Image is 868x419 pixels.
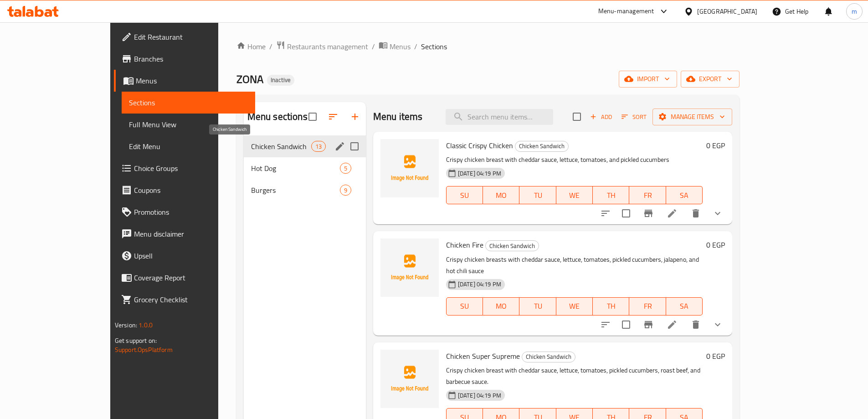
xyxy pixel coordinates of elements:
button: Sort [619,110,649,124]
div: Inactive [267,75,294,86]
h2: Menu sections [247,110,308,124]
span: [DATE] 04:19 PM [454,391,505,400]
div: items [340,163,351,174]
span: ZONA [236,69,263,89]
nav: breadcrumb [236,41,740,52]
span: SU [450,189,479,202]
button: WE [556,297,593,316]
button: Branch-specific-item [637,202,659,224]
a: Edit menu item [667,319,678,330]
li: / [269,41,272,52]
a: Coupons [114,179,255,201]
li: / [414,41,417,52]
a: Branches [114,48,255,70]
div: items [311,141,326,152]
span: Menu disclaimer [134,228,248,239]
span: TU [523,300,552,313]
button: MO [483,297,519,316]
a: Grocery Checklist [114,289,255,310]
img: Chicken Super Supreme [380,350,439,408]
span: Chicken Sandwich [515,141,568,151]
span: Select section [567,107,586,126]
button: sort-choices [595,314,616,336]
button: SU [446,186,483,204]
a: Menus [379,41,411,52]
span: [DATE] 04:19 PM [454,280,505,289]
h6: 0 EGP [706,139,725,152]
span: Chicken Sandwich [486,241,539,251]
span: WE [560,189,589,202]
div: Chicken Sandwich [522,352,575,362]
svg: Show Choices [712,319,723,330]
a: Choice Groups [114,157,255,179]
button: Branch-specific-item [637,314,659,336]
button: SA [666,297,703,316]
button: import [619,71,677,88]
button: FR [629,297,666,316]
div: [GEOGRAPHIC_DATA] [697,6,757,16]
button: TU [519,297,556,316]
span: Menus [390,41,411,52]
button: SU [446,297,483,316]
span: FR [633,189,662,202]
span: TH [596,189,626,202]
span: MO [487,189,516,202]
p: Crispy chicken breast with cheddar sauce, lettuce, tomatoes, and pickled cucumbers [446,154,703,166]
span: m [852,6,857,16]
li: / [372,41,375,52]
button: delete [685,314,707,336]
p: Crispy chicken breasts with cheddar sauce, lettuce, tomatoes, pickled cucumbers, jalapeno, and ho... [446,254,703,277]
span: Chicken Sandwich [251,141,311,152]
a: Edit Restaurant [114,26,255,48]
div: Menu-management [598,6,654,17]
span: Add item [586,110,616,124]
span: Sort items [616,110,652,124]
button: show more [707,202,729,224]
span: Sort [621,112,647,122]
a: Support.OpsPlatform [115,344,173,356]
span: Get support on: [115,335,157,347]
a: Edit Menu [122,135,255,157]
div: Burgers [251,185,340,196]
span: Add [589,112,613,122]
span: Chicken Sandwich [522,352,575,362]
span: Sections [421,41,447,52]
span: Inactive [267,76,294,84]
a: Menus [114,70,255,92]
span: import [626,73,670,85]
span: SA [670,300,699,313]
span: Edit Restaurant [134,31,248,42]
a: Restaurants management [276,41,368,52]
div: Chicken Sandwich [515,141,569,152]
a: Menu disclaimer [114,223,255,245]
h6: 0 EGP [706,238,725,251]
span: Select to update [616,204,636,223]
button: sort-choices [595,202,616,224]
div: Burgers9 [244,179,366,201]
span: SA [670,189,699,202]
span: Hot Dog [251,163,340,174]
svg: Show Choices [712,208,723,219]
button: SA [666,186,703,204]
span: TH [596,300,626,313]
span: 1.0.0 [139,319,153,331]
button: FR [629,186,666,204]
p: Crispy chicken breast with cheddar sauce, lettuce, tomatoes, pickled cucumbers, roast beef, and b... [446,365,703,388]
span: MO [487,300,516,313]
span: TU [523,189,552,202]
span: Coverage Report [134,272,248,283]
button: delete [685,202,707,224]
a: Coverage Report [114,267,255,289]
span: WE [560,300,589,313]
span: 9 [340,186,351,195]
span: Sections [129,97,248,108]
button: Manage items [652,109,732,125]
button: show more [707,314,729,336]
button: edit [333,140,347,153]
a: Edit menu item [667,208,678,219]
h2: Menu items [373,110,423,124]
button: TU [519,186,556,204]
span: Branches [134,53,248,64]
a: Full Menu View [122,114,255,135]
